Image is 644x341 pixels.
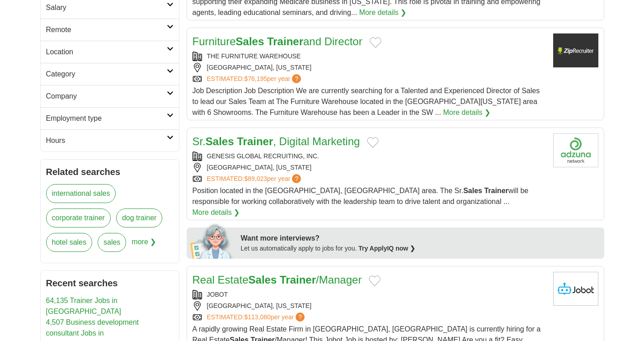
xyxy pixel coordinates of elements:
[193,187,529,205] span: Position located in the [GEOGRAPHIC_DATA], [GEOGRAPHIC_DATA] area. The Sr. will be responsible fo...
[193,301,546,311] div: [GEOGRAPHIC_DATA], [US_STATE]
[193,207,240,218] a: More details ❯
[116,208,163,227] a: dog trainer
[443,107,490,118] a: More details ❯
[193,35,362,47] a: FurnitureSales Trainerand Director
[241,244,599,253] div: Let us automatically apply to jobs for you.
[244,313,270,321] span: $113,080
[46,2,167,13] h2: Salary
[41,107,179,129] a: Employment type
[553,133,598,167] img: Company logo
[41,129,179,152] a: Hours
[46,24,167,35] h2: Remote
[41,85,179,107] a: Company
[237,135,273,147] strong: Trainer
[193,274,362,286] a: Real EstateSales Trainer/Manager
[193,52,546,61] div: THE FURNITURE WAREHOUSE
[193,152,546,161] div: GENESIS GLOBAL RECRUITING, INC.
[46,233,93,252] a: hotel sales
[267,35,303,47] strong: Trainer
[46,165,174,179] h2: Related searches
[207,174,303,184] a: ESTIMATED:$89,023per year?
[46,91,167,102] h2: Company
[370,37,381,48] button: Add to favorite jobs
[207,74,303,84] a: ESTIMATED:$76,195per year?
[484,187,508,194] strong: Trainer
[358,245,415,252] a: Try ApplyIQ now ❯
[553,33,598,67] img: Company logo
[369,275,381,286] button: Add to favorite jobs
[553,272,598,306] img: Jobot logo
[193,135,360,147] a: Sr.Sales Trainer, Digital Marketing
[193,163,546,172] div: [GEOGRAPHIC_DATA], [US_STATE]
[46,113,167,124] h2: Employment type
[249,274,277,286] strong: Sales
[41,63,179,85] a: Category
[244,75,267,82] span: $76,195
[46,297,122,315] a: 64,135 Trainer Jobs in [GEOGRAPHIC_DATA]
[46,47,167,57] h2: Location
[292,174,301,183] span: ?
[41,41,179,63] a: Location
[41,19,179,41] a: Remote
[193,87,540,116] span: Job Description Job Description We are currently searching for a Talented and Experienced Directo...
[367,137,379,148] button: Add to favorite jobs
[46,208,111,227] a: corporate trainer
[207,291,228,298] a: JOBOT
[241,233,599,244] div: Want more interviews?
[296,313,305,322] span: ?
[244,175,267,182] span: $89,023
[46,184,116,203] a: international sales
[463,187,482,194] strong: Sales
[207,313,307,322] a: ESTIMATED:$113,080per year?
[46,69,167,80] h2: Category
[190,223,234,259] img: apply-iq-scientist.png
[359,7,407,18] a: More details ❯
[98,233,126,252] a: sales
[46,276,174,290] h2: Recent searches
[132,233,156,257] span: more ❯
[236,35,264,47] strong: Sales
[193,63,546,72] div: [GEOGRAPHIC_DATA], [US_STATE]
[280,274,316,286] strong: Trainer
[206,135,234,147] strong: Sales
[292,74,301,83] span: ?
[46,135,167,146] h2: Hours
